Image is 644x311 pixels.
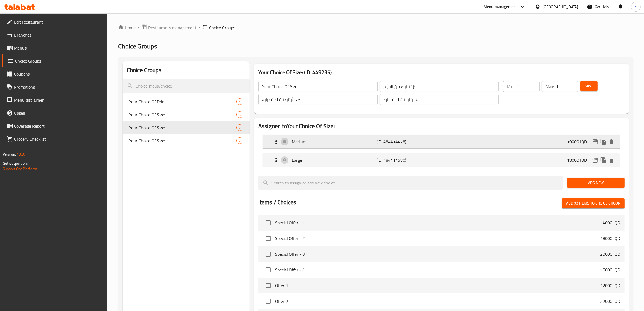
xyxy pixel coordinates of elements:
button: edit [591,156,599,164]
p: 16000 IQD [600,267,620,273]
p: Medium [292,138,377,145]
span: Special Offer - 1 [275,219,600,226]
div: Choices [236,111,243,118]
p: Max: [546,83,554,90]
h2: Choice Groups [127,66,161,74]
span: Coverage Report [14,123,103,129]
button: delete [607,138,616,146]
button: edit [591,138,599,146]
span: Grocery Checklist [14,136,103,142]
div: [GEOGRAPHIC_DATA] [543,4,578,10]
a: Support.OpsPlatform [3,165,37,172]
li: / [199,24,200,31]
span: Version: [3,151,16,158]
span: Select choice [263,280,274,291]
span: 4 [237,99,243,104]
p: 14000 IQD [600,219,620,226]
div: Menu-management [484,4,517,10]
span: Special Offer - 4 [275,267,600,273]
button: Add (0) items to choice group [562,198,625,208]
span: Special Offer - 2 [275,235,600,242]
nav: breadcrumb [118,24,633,31]
span: Select choice [263,296,274,307]
a: Upsell [2,106,108,119]
li: Expand [258,132,625,151]
div: Expand [263,153,620,167]
a: Promotions [2,80,108,93]
div: Your Choice Of Size:2 [123,121,250,134]
span: Add New [572,179,620,186]
button: duplicate [599,156,607,164]
a: Coupons [2,67,108,80]
button: delete [607,156,616,164]
span: Your Choice Of Drink: [129,98,236,105]
span: Restaurants management [148,24,196,31]
span: Menus [14,45,103,51]
a: Menu disclaimer [2,93,108,106]
p: 18000 IQD [567,157,591,163]
p: 12000 IQD [600,282,620,289]
a: Menus [2,41,108,54]
span: 3 [237,112,243,117]
span: Select choice [263,248,274,260]
div: Choices [236,124,243,131]
span: 1.0.0 [17,151,25,158]
input: search [258,176,563,190]
span: Your Choice Of Size: [129,124,236,131]
li: / [138,24,140,31]
span: 2 [237,125,243,130]
p: 20000 IQD [600,251,620,257]
p: Min: [507,83,514,90]
div: Your Choice Of Drink:4 [123,95,250,108]
a: Restaurants management [142,24,196,31]
button: Save [580,81,598,91]
div: Choices [236,137,243,144]
span: Add (0) items to choice group [566,200,620,207]
h2: Assigned to Your Choice Of Size: [258,122,625,130]
span: Your Choice Of Size: [129,111,236,118]
div: Your Choice Of Size:2 [123,134,250,147]
span: Branches [14,32,103,38]
div: Choices [236,98,243,105]
span: Offer 2 [275,298,600,304]
span: a [635,4,637,10]
div: Expand [263,135,620,148]
p: (ID: 484414478) [377,138,433,145]
span: Select choice [263,233,274,244]
span: Select choice [263,217,274,228]
span: Choice Groups [118,40,157,52]
h2: Items / Choices [258,198,296,206]
span: Coupons [14,71,103,77]
p: 10000 IQD [567,138,591,145]
a: Edit Restaurant [2,15,108,28]
span: Choice Groups [209,24,235,31]
p: 22000 IQD [600,298,620,304]
button: duplicate [599,138,607,146]
a: Coverage Report [2,119,108,132]
a: Home [118,24,136,31]
button: Add New [567,178,625,188]
input: search [123,79,250,93]
a: Grocery Checklist [2,132,108,145]
span: Select choice [263,264,274,276]
a: Choice Groups [2,54,108,67]
span: Edit Restaurant [14,19,103,25]
span: Offer 1 [275,282,600,289]
h3: Your Choice Of Size: (ID: 449235) [258,68,625,77]
span: Choice Groups [15,58,103,64]
li: Expand [258,151,625,169]
span: Upsell [14,110,103,116]
p: (ID: 484414580) [377,157,433,163]
p: Large [292,157,377,163]
span: 2 [237,138,243,143]
span: Special Offer - 3 [275,251,600,257]
span: Get support on: [3,160,28,167]
span: Menu disclaimer [14,97,103,103]
a: Branches [2,28,108,41]
span: Save [585,83,593,89]
p: 18000 IQD [600,235,620,242]
div: Your Choice Of Size:3 [123,108,250,121]
span: Your Choice Of Size: [129,137,236,144]
span: Promotions [14,84,103,90]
